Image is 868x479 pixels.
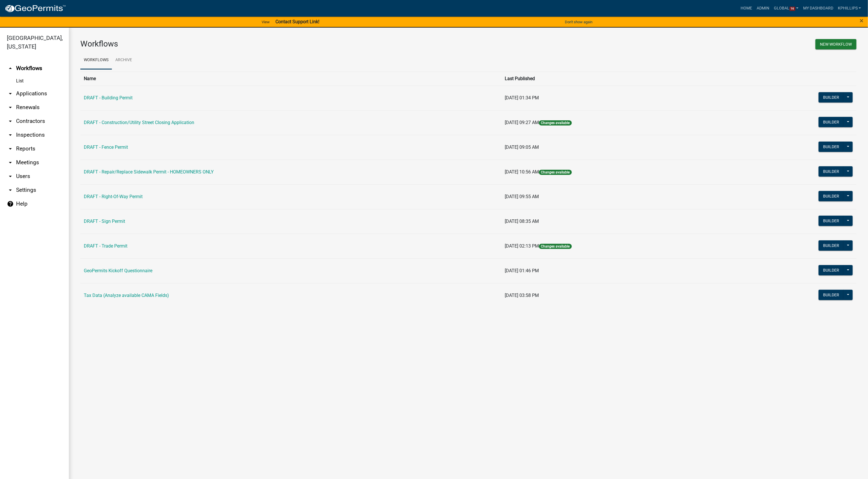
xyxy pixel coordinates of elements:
button: Builder [819,265,844,275]
button: Builder [819,240,844,251]
i: arrow_drop_down [7,118,14,125]
strong: Contact Support Link! [275,19,319,24]
button: Builder [819,191,844,201]
a: DRAFT - Trade Permit [84,243,127,249]
span: [DATE] 02:13 PM [505,243,539,249]
button: Builder [819,92,844,103]
a: GeoPermits Kickoff Questionnaire [84,268,152,273]
span: [DATE] 09:05 AM [505,144,539,150]
a: DRAFT - Sign Permit [84,219,125,224]
a: Home [739,3,755,14]
a: My Dashboard [801,3,836,14]
a: View [259,17,272,27]
span: Changes available [539,244,572,249]
span: [DATE] 10:56 AM [505,169,539,175]
th: Name [80,72,501,86]
span: Changes available [539,170,572,175]
th: Last Published [501,72,729,86]
span: [DATE] 03:58 PM [505,293,539,298]
span: [DATE] 09:55 AM [505,194,539,199]
a: DRAFT - Building Permit [84,95,133,101]
i: help [7,200,14,207]
i: arrow_drop_down [7,159,14,166]
a: Global16 [772,3,801,14]
i: arrow_drop_down [7,187,14,194]
button: Builder [819,290,844,300]
i: arrow_drop_down [7,90,14,97]
a: Tax Data (Analyze available CAMA Fields) [84,293,169,298]
i: arrow_drop_up [7,65,14,72]
span: [DATE] 08:35 AM [505,219,539,224]
i: arrow_drop_down [7,145,14,152]
i: arrow_drop_down [7,104,14,111]
a: Admin [755,3,772,14]
a: DRAFT - Right-Of-Way Permit [84,194,143,199]
button: Close [860,17,864,24]
button: New Workflow [815,39,857,49]
span: [DATE] 01:34 PM [505,95,539,101]
button: Don't show again [563,17,595,27]
a: DRAFT - Construction/Utility Street Closing Application [84,120,194,125]
button: Builder [819,216,844,226]
a: kphillips [836,3,863,14]
button: Builder [819,166,844,177]
i: arrow_drop_down [7,132,14,138]
a: DRAFT - Repair/Replace Sidewalk Permit - HOMEOWNERS ONLY [84,169,214,175]
span: [DATE] 01:46 PM [505,268,539,273]
button: Builder [819,142,844,152]
a: DRAFT - Fence Permit [84,144,128,150]
i: arrow_drop_down [7,173,14,180]
a: Workflows [80,51,112,69]
span: 16 [790,7,795,11]
button: Builder [819,117,844,127]
h3: Workflows [80,39,464,49]
a: Archive [112,51,135,69]
span: [DATE] 09:27 AM [505,120,539,125]
span: Changes available [539,120,572,125]
span: × [860,17,864,25]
